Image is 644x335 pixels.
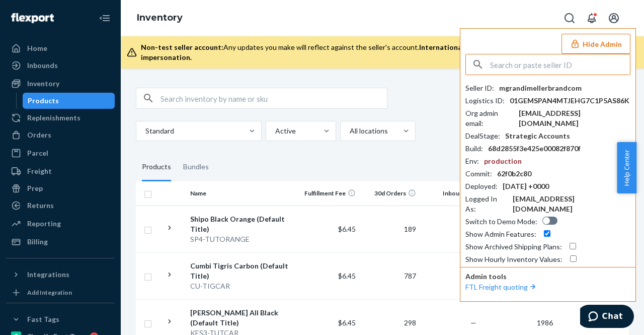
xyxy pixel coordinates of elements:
[27,270,69,280] div: Integrations
[465,229,536,239] div: Show Admin Features :
[144,126,145,136] input: Standard
[27,79,59,89] div: Inventory
[27,148,48,158] div: Parcel
[190,308,295,328] div: [PERSON_NAME] All Black (Default Title)
[6,163,115,179] a: Freight
[465,156,479,166] div: Env :
[274,126,275,136] input: Active
[137,12,183,23] a: Inventory
[27,166,52,176] div: Freight
[465,283,538,291] a: FTL Freight quoting
[338,272,356,280] span: $6.45
[465,254,562,264] div: Show Hourly Inventory Values :
[470,318,476,327] span: —
[420,181,480,206] th: Inbound
[27,183,43,193] div: Prep
[11,13,54,23] img: Flexport logo
[190,214,295,234] div: Shipo Black Orange (Default Title)
[190,281,295,291] div: CU-TIGCAR
[360,252,420,299] td: 787
[160,88,387,108] input: Search inventory by name or sku
[465,83,494,93] div: Seller ID :
[28,96,59,106] div: Products
[95,8,115,28] button: Close Navigation
[533,318,557,327] span: 1986
[6,145,115,161] a: Parcel
[6,57,115,74] a: Inbounds
[488,144,581,154] div: 68d2855f3e425e00082f870f
[559,8,580,28] button: Open Search Box
[186,181,299,206] th: Name
[465,131,500,141] div: DealStage :
[420,252,480,299] td: 90
[338,225,356,233] span: $6.45
[513,194,630,214] div: [EMAIL_ADDRESS][DOMAIN_NAME]
[465,242,562,252] div: Show Archived Shipping Plans :
[484,156,522,166] div: production
[27,130,51,140] div: Orders
[27,219,61,229] div: Reporting
[465,217,537,227] div: Switch to Demo Mode :
[141,43,223,51] span: Non-test seller account:
[338,318,356,327] span: $6.45
[6,266,115,283] button: Integrations
[23,93,115,109] a: Products
[503,181,549,191] div: [DATE] +0000
[499,83,582,93] div: mgrandimellerbrandcom
[27,314,59,324] div: Fast Tags
[617,142,636,193] button: Help Center
[6,110,115,126] a: Replenishments
[142,153,171,181] div: Products
[6,287,115,299] a: Add Integration
[465,181,498,191] div: Deployed :
[465,169,492,179] div: Commit :
[27,60,58,71] div: Inbounds
[183,153,209,181] div: Bundles
[6,40,115,56] a: Home
[360,181,420,206] th: 30d Orders
[490,54,630,75] input: Search or paste seller ID
[465,272,630,282] p: Admin tools
[6,197,115,214] a: Returns
[6,311,115,327] button: Fast Tags
[561,34,630,54] button: Hide Admin
[465,144,483,154] div: Build :
[465,108,514,128] div: Org admin email :
[6,180,115,196] a: Prep
[6,216,115,232] a: Reporting
[190,234,295,244] div: SP4-TUTORANGE
[6,234,115,250] a: Billing
[465,194,508,214] div: Logged In As :
[27,113,80,123] div: Replenishments
[505,131,570,141] div: Strategic Accounts
[6,76,115,92] a: Inventory
[27,200,54,211] div: Returns
[129,4,191,33] ol: breadcrumbs
[349,126,350,136] input: All locations
[27,43,47,53] div: Home
[27,288,72,297] div: Add Integration
[190,261,295,281] div: Cumbi Tigris Carbon (Default Title)
[141,42,628,62] div: Any updates you make will reflect against the seller's account.
[360,206,420,252] td: 189
[510,96,629,106] div: 01GEMSPAN4MTJEHG7C1P5AS86K
[497,169,531,179] div: 62f0b2c80
[519,108,630,128] div: [EMAIL_ADDRESS][DOMAIN_NAME]
[299,181,360,206] th: Fulfillment Fee
[6,127,115,143] a: Orders
[582,8,602,28] button: Open notifications
[465,96,505,106] div: Logistics ID :
[580,305,634,330] iframe: Opens a widget where you can chat to one of our agents
[27,237,48,247] div: Billing
[604,8,624,28] button: Open account menu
